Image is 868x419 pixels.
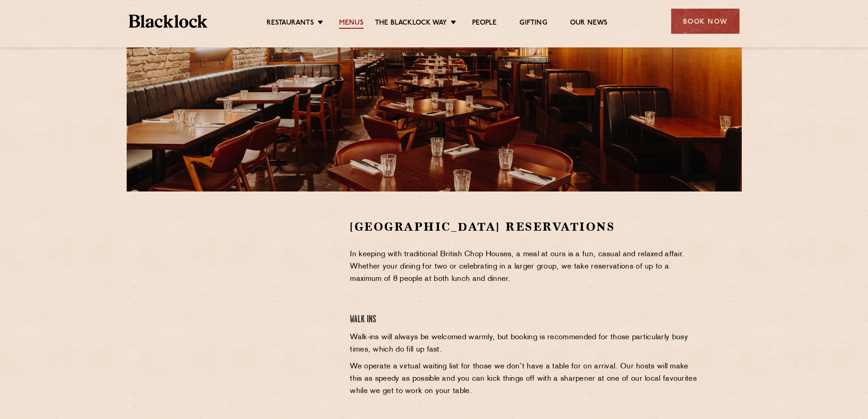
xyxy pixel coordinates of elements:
h4: Walk Ins [350,314,699,326]
img: BL_Textured_Logo-footer-cropped.svg [129,15,208,28]
p: In keeping with traditional British Chop Houses, a meal at ours is a fun, casual and relaxed affa... [350,248,699,285]
a: Restaurants [267,19,314,29]
a: Gifting [519,19,547,29]
a: Menus [339,19,364,29]
a: People [472,19,497,29]
div: Book Now [671,9,740,34]
h2: [GEOGRAPHIC_DATA] Reservations [350,219,699,235]
p: Walk-ins will always be welcomed warmly, but booking is recommended for those particularly busy t... [350,331,699,356]
a: The Blacklock Way [375,19,447,29]
p: We operate a virtual waiting list for those we don’t have a table for on arrival. Our hosts will ... [350,361,699,398]
a: Our News [570,19,608,29]
iframe: OpenTable make booking widget [201,219,303,356]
